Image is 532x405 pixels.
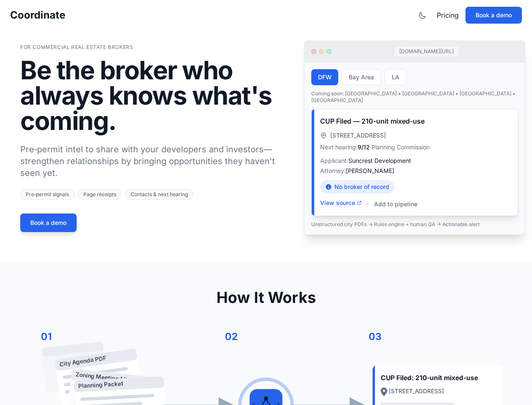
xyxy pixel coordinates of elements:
text: 02 [225,330,238,343]
div: [DOMAIN_NAME][URL] [394,46,459,57]
span: [STREET_ADDRESS] [330,131,386,140]
p: Coming soon: [GEOGRAPHIC_DATA] • [GEOGRAPHIC_DATA] • [GEOGRAPHIC_DATA] • [GEOGRAPHIC_DATA] [311,90,518,104]
p: Applicant: [320,157,509,165]
button: Bay Area [342,69,381,85]
h1: Be the broker who always knows what's coming. [20,57,291,133]
p: Pre‑permit intel to share with your developers and investors—strengthen relationships by bringing... [20,143,291,179]
span: Page receipts [78,189,122,200]
a: Coordinate [10,8,65,22]
span: [PERSON_NAME] [346,167,394,174]
button: DFW [311,69,338,85]
p: For Commercial Real Estate Brokers [20,44,291,51]
text: CUP Filed: 210-unit mixed-use [381,374,478,382]
button: Book a demo [20,213,77,232]
span: Suncrest Development [348,157,411,164]
button: View source [320,199,362,207]
button: Toggle theme [415,8,430,23]
span: Contacts & next hearing [125,189,193,200]
p: Next hearing: · Planning Commission [320,143,509,151]
a: Pricing [437,10,459,20]
text: Planning Packet [78,380,123,389]
p: Attorney: [320,167,509,175]
text: 01 [41,330,52,343]
p: Unstructured city PDFs → Rules engine + human QA → Actionable alert [311,221,518,228]
span: 9/12 [358,143,370,151]
button: Add to pipeline [374,200,417,208]
button: Book a demo [465,7,522,24]
span: Pre‑permit signals [20,189,75,200]
h3: CUP Filed — 210-unit mixed-use [320,116,509,126]
div: No broker of record [320,180,394,194]
button: LA [385,69,406,85]
text: Zoning Meeting Minutes [75,371,143,385]
text: City Agenda PDF [59,354,107,367]
span: · [367,199,369,209]
text: 03 [369,330,382,343]
text: [STREET_ADDRESS] [389,388,444,394]
h2: How It Works [20,289,512,306]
